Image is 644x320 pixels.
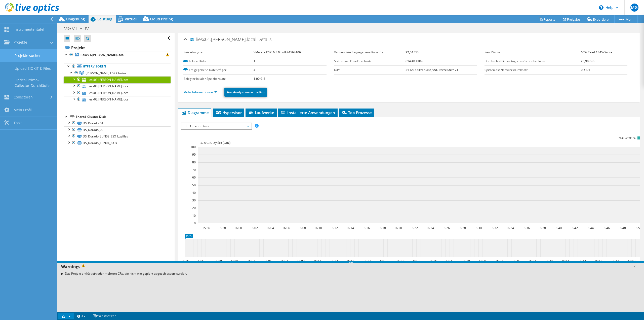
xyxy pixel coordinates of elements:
[561,259,569,263] text: 16:41
[396,259,404,263] text: 16:21
[181,110,209,115] span: Diagramme
[429,259,437,263] text: 16:25
[150,17,173,21] span: Cloud Pricing
[446,259,454,263] text: 16:27
[183,59,254,64] label: Lokale Disks
[618,226,626,230] text: 16:48
[458,226,466,230] text: 16:28
[314,226,322,230] text: 16:10
[250,226,258,230] text: 16:02
[64,126,171,133] a: DS_Dorado_02
[64,70,171,76] a: Lichtner ESX Cluster
[490,226,498,230] text: 16:32
[297,259,305,263] text: 16:09
[380,259,387,263] text: 16:19
[442,226,450,230] text: 16:26
[248,110,274,115] span: Laufwerke
[254,59,255,63] b: 1
[89,313,120,319] a: Projektnotizen
[602,226,610,230] text: 16:46
[495,259,503,263] text: 16:33
[280,110,335,115] span: Installierte Anwendungen
[413,259,420,263] text: 16:23
[559,15,584,23] a: Freigabe
[218,226,226,230] text: 15:58
[202,226,210,230] text: 15:56
[426,226,434,230] text: 16:24
[570,226,578,230] text: 16:42
[64,44,171,52] a: Projekt
[64,83,171,89] a: liesx04.[PERSON_NAME].local
[234,226,242,230] text: 16:00
[634,226,642,230] text: 16:50
[64,90,171,96] a: liesx03.[PERSON_NAME].local
[66,17,85,21] span: Umgebung
[192,175,196,180] text: 60
[181,259,189,263] text: 15:55
[64,52,171,58] a: liesx01.[PERSON_NAME].local
[264,259,272,263] text: 16:05
[341,110,372,115] span: Top-Prozesse
[80,53,125,57] b: liesx01.[PERSON_NAME].local
[406,50,419,54] b: 22,54 TiB
[192,206,196,210] text: 20
[61,26,97,31] h1: MGMT-PDV
[266,226,274,230] text: 16:04
[224,88,267,97] a: Aus Analyse ausschließen
[183,76,254,81] label: Belegter lokaler Speicherplatz
[254,77,265,81] b: 1,00 GiB
[192,152,196,157] text: 90
[183,50,254,55] label: Betriebssystem
[192,198,196,202] text: 30
[410,226,418,230] text: 16:22
[619,136,635,140] text: Netto-CPU %
[190,37,256,42] span: liesx01.[PERSON_NAME].local
[334,50,406,55] label: Verwendete freigegebene Kapazität
[64,96,171,103] a: liesx02.[PERSON_NAME].local
[57,270,644,277] div: Das Projekt enthält ein oder mehrere CRs, die nicht wie geplant abgeschlossen wurden.
[58,313,74,319] a: 1
[184,123,249,129] span: CPU-Prozentwert
[614,15,638,23] a: Mehr
[522,226,530,230] text: 16:36
[183,67,254,73] label: Freigegebene Datenträger
[581,68,590,72] b: 0 KB/s
[247,259,255,263] text: 16:03
[330,259,338,263] text: 16:13
[599,5,603,10] svg: \n
[378,226,386,230] text: 16:18
[474,226,482,230] text: 16:30
[506,226,514,230] text: 16:34
[97,17,112,21] span: Leistung
[586,226,594,230] text: 16:44
[611,259,619,263] text: 16:47
[485,67,581,73] label: Spitzenlast Netzwerkdurchsatz
[630,4,638,12] span: MG
[485,59,581,64] label: Durchschnittliches tägliches Schreibvolumen
[64,133,171,139] a: DS_Dorado_LUN03_ESX_Logfiles
[479,259,487,263] text: 16:31
[192,183,196,187] text: 50
[594,259,602,263] text: 16:45
[258,36,271,42] span: Details
[334,67,406,73] label: IOPS:
[545,259,553,263] text: 16:39
[584,15,615,23] a: Exportieren
[313,259,321,263] text: 16:11
[280,259,288,263] text: 16:07
[231,259,238,263] text: 16:01
[298,226,306,230] text: 16:08
[194,221,196,225] text: 0
[535,15,559,23] a: Reports
[485,50,581,55] label: Read/Write
[254,68,255,72] b: 4
[254,50,301,54] b: VMware ESXi 6.5.0 build-4564106
[74,313,89,319] a: 3
[192,160,196,164] text: 80
[190,145,196,149] text: 100
[528,259,536,263] text: 16:37
[334,59,406,64] label: Spitzenlast Disk-Durchsatz
[198,259,206,263] text: 15:57
[406,68,458,72] b: 21 bei Spitzenlast, 95t. Perzentil = 21
[64,120,171,126] a: DS_Dorado_01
